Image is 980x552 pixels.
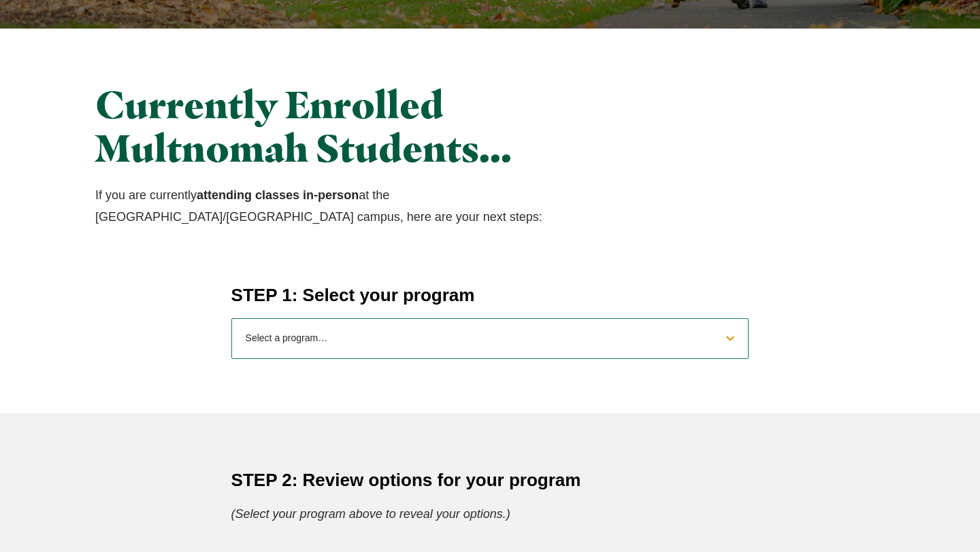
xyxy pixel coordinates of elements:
[231,507,510,521] em: (Select your program above to reveal your options.)
[197,188,359,202] strong: attending classes in-person
[95,83,613,171] h2: Currently Enrolled Multnomah Students…
[231,468,749,492] h4: STEP 2: Review options for your program
[231,283,749,307] h4: STEP 1: Select your program
[95,184,613,228] p: If you are currently at the [GEOGRAPHIC_DATA]/[GEOGRAPHIC_DATA] campus, here are your next steps:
